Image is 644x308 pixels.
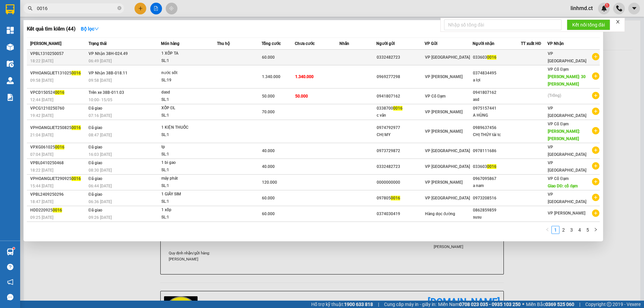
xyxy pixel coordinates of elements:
li: 3 [568,226,576,234]
div: 1 xốp [161,206,212,214]
div: dasd [161,89,212,96]
div: VPBL2409250296 [30,191,87,198]
li: 2 [559,226,568,234]
span: Đã giao [89,106,102,111]
div: 1 GIẤY SIM [161,191,212,198]
div: 0338700 [377,105,424,112]
span: Nhãn [339,41,349,46]
div: 0989637456 [473,124,521,131]
button: Kết nối tổng đài [567,19,610,30]
div: CHỊ THÚY tài tc [473,131,521,138]
li: Next Page [592,226,600,234]
input: Nhập số tổng đài [444,19,561,30]
div: 097805 [377,195,424,202]
span: 06:44 [DATE] [89,184,112,188]
span: 0016 [391,196,400,200]
div: SL: 1 [161,214,212,221]
div: 1 XỐP TA [161,50,212,57]
span: VP Nhận 38B-018.11 [89,71,127,75]
div: HDD220925 [30,207,87,214]
span: Tổng cước [262,41,281,46]
span: 08:47 [DATE] [89,133,112,137]
a: 5 [584,226,591,234]
span: Đã giao [89,125,102,130]
img: logo.jpg [8,8,42,42]
span: Giao DĐ: cổ đạm [548,184,578,188]
span: Đã giao [89,161,102,165]
span: 19:42 [DATE] [30,113,53,118]
span: Trên xe 38B-011.03 [89,90,124,95]
span: 0016 [71,71,81,75]
span: VP [PERSON_NAME] [425,180,463,185]
span: 06:49 [DATE] [89,59,112,63]
div: A HÙNG [473,112,521,119]
a: 1 [552,226,559,234]
span: plus-circle [592,53,599,60]
span: VP [PERSON_NAME] [425,129,463,134]
li: 4 [576,226,584,234]
span: 0016 [55,90,64,95]
span: [PERSON_NAME]: [PERSON_NAME] [548,129,580,141]
div: VPBL0410250468 [30,160,87,167]
span: 09:25 [DATE] [30,215,53,220]
div: XỐP ĐL [161,105,212,112]
div: 0332482723 [377,54,424,61]
span: 18:22 [DATE] [30,59,53,63]
span: plus-circle [592,146,599,154]
div: 0941807162 [473,89,521,96]
span: VP Gửi [425,41,437,46]
div: SL: 1 [161,167,212,174]
div: 0941807162 [377,93,424,100]
div: VPHOANGLIET131025 [30,70,87,77]
span: VP Cổ Đạm [425,94,446,99]
span: 60.000 [262,196,275,200]
button: Bộ lọcdown [75,23,104,34]
button: right [592,226,600,234]
li: 1 [551,226,559,234]
span: [PERSON_NAME]: 30 [PERSON_NAME] [548,74,586,86]
strong: Bộ lọc [81,26,99,32]
span: 1.340.000 [295,74,314,79]
span: plus-circle [592,108,599,115]
div: nước sốt [161,69,212,77]
input: Tìm tên, số ĐT hoặc mã đơn [37,5,116,12]
span: 09:26 [DATE] [89,215,112,220]
span: 09:58 [DATE] [30,78,53,83]
sup: 1 [13,247,15,249]
span: Người gửi [376,41,395,46]
div: 0973729872 [377,147,424,155]
div: 0374834495 [473,70,521,77]
span: 18:47 [DATE] [30,199,53,204]
div: SL: 1 [161,57,212,65]
span: Kết nối tổng đài [572,21,605,28]
span: 0016 [55,145,64,149]
span: plus-circle [592,92,599,99]
div: VPXG061025 [30,144,87,151]
span: plus-circle [592,209,599,217]
span: notification [7,279,13,285]
span: VP Cổ Đạm [548,122,569,126]
span: VP Nhận [547,41,564,46]
div: a nam [473,182,521,189]
div: VPCG1210250760 [30,105,87,112]
div: c vân [377,112,424,119]
div: 033603 [473,163,521,170]
span: 16:03 [DATE] [89,152,112,157]
div: asd [473,96,521,103]
span: 50.000 [262,94,275,99]
span: Hàng dọc đường [425,211,455,216]
img: warehouse-icon [7,248,14,255]
div: 0969277298 [377,73,424,80]
span: left [545,228,549,232]
a: 4 [576,226,583,234]
span: close-circle [117,5,121,12]
div: SL: 1 [161,96,212,104]
span: 08:30 [DATE] [89,168,112,173]
span: plus-circle [592,162,599,170]
span: plus-circle [592,127,599,134]
div: susu [473,214,521,221]
span: 70.000 [262,110,275,114]
span: Người nhận [473,41,494,46]
span: close-circle [117,6,121,10]
button: left [543,226,551,234]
